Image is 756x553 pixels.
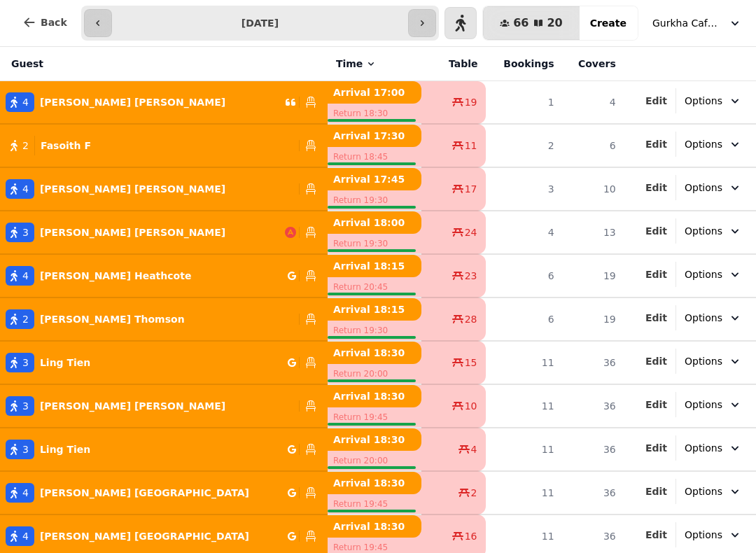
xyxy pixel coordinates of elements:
td: 10 [563,167,624,211]
th: Covers [563,47,624,81]
p: Arrival 18:15 [328,298,421,321]
p: [PERSON_NAME] [GEOGRAPHIC_DATA] [40,529,249,543]
span: 28 [465,312,477,326]
span: Back [41,17,67,27]
span: Create [590,18,626,28]
button: Edit [645,94,667,108]
span: Edit [645,313,667,323]
td: 36 [563,384,624,428]
span: Options [685,137,722,151]
span: 10 [465,399,477,413]
button: Edit [645,267,667,281]
p: Return 18:45 [328,147,421,167]
td: 11 [486,428,562,471]
span: Options [685,224,722,238]
span: 3 [22,356,29,370]
button: Edit [645,398,667,412]
span: Edit [645,226,667,236]
span: 4 [471,442,477,456]
button: Options [676,132,750,157]
button: Options [676,435,750,461]
span: 15 [465,356,477,370]
td: 3 [486,167,562,211]
span: 24 [465,225,477,239]
span: 2 [471,486,477,500]
p: Arrival 17:45 [328,168,421,190]
span: 3 [22,442,29,456]
p: Return 19:30 [328,321,421,340]
p: Return 19:30 [328,190,421,210]
span: Edit [645,139,667,149]
span: Options [685,354,722,368]
td: 11 [486,384,562,428]
span: 3 [22,399,29,413]
p: Return 18:30 [328,104,421,123]
p: Arrival 18:30 [328,472,421,494]
span: 4 [22,486,29,500]
span: 20 [547,17,562,29]
span: Options [685,528,722,542]
span: Options [685,94,722,108]
p: Arrival 18:30 [328,515,421,538]
button: Edit [645,224,667,238]
span: Edit [645,443,667,453]
span: 2 [22,139,29,153]
p: [PERSON_NAME] Thomson [40,312,185,326]
span: Edit [645,96,667,106]
td: 1 [486,81,562,125]
p: [PERSON_NAME] [PERSON_NAME] [40,225,225,239]
span: Edit [645,400,667,409]
span: 4 [22,182,29,196]
p: [PERSON_NAME] [GEOGRAPHIC_DATA] [40,486,249,500]
td: 11 [486,471,562,514]
button: Options [676,88,750,113]
td: 19 [563,254,624,297]
button: Options [676,522,750,547]
button: Options [676,262,750,287]
span: 4 [22,95,29,109]
td: 6 [486,254,562,297]
p: [PERSON_NAME] Heathcote [40,269,191,283]
td: 4 [486,211,562,254]
button: Edit [645,484,667,498]
td: 36 [563,471,624,514]
button: Edit [645,441,667,455]
p: Arrival 18:30 [328,428,421,451]
button: Options [676,218,750,244]
span: Edit [645,356,667,366]
button: Edit [645,137,667,151]
td: 36 [563,341,624,384]
p: Arrival 18:30 [328,385,421,407]
span: Options [685,484,722,498]
button: Options [676,305,750,330]
td: 6 [486,297,562,341]
p: Return 19:45 [328,407,421,427]
span: 3 [22,225,29,239]
span: Edit [645,530,667,540]
span: Edit [645,183,667,192]
span: Options [685,267,722,281]
button: Edit [645,181,667,195]
td: 11 [486,341,562,384]
span: Options [685,441,722,455]
td: 13 [563,211,624,254]
span: 17 [465,182,477,196]
span: Options [685,311,722,325]
span: Options [685,398,722,412]
td: 6 [563,124,624,167]
span: 2 [22,312,29,326]
button: Time [336,57,377,71]
span: 4 [22,529,29,543]
span: 11 [465,139,477,153]
span: Edit [645,269,667,279]
span: 66 [513,17,528,29]
p: Return 19:45 [328,494,421,514]
button: Options [676,392,750,417]
p: Return 19:30 [328,234,421,253]
th: Table [421,47,486,81]
button: Back [11,6,78,39]
p: Arrival 17:30 [328,125,421,147]
p: [PERSON_NAME] [PERSON_NAME] [40,399,225,413]
p: Ling Tien [40,442,90,456]
span: 23 [465,269,477,283]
